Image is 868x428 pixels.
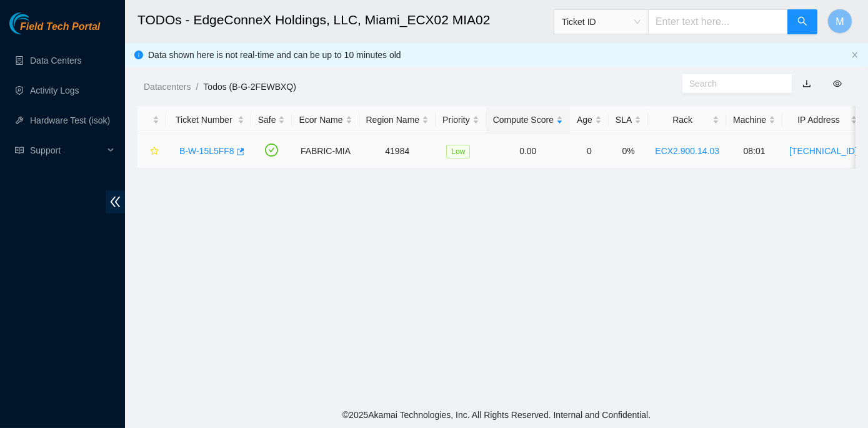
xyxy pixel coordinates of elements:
span: close [851,51,859,59]
td: 0% [609,134,648,168]
button: close [851,51,859,59]
a: B-W-15L5FF8 [179,146,234,156]
input: Search [689,77,775,90]
span: Field Tech Portal [20,21,100,33]
button: M [827,9,852,34]
span: eye [833,79,842,88]
input: Enter text here... [648,9,788,34]
a: Datacenters [144,82,191,92]
span: Support [30,138,104,163]
td: 0 [570,134,609,168]
span: search [797,16,807,28]
span: Low [446,145,470,158]
span: double-left [106,190,125,213]
a: Data Centers [30,56,81,66]
a: Activity Logs [30,85,79,95]
td: FABRIC-MIA [292,134,359,168]
footer: © 2025 Akamai Technologies, Inc. All Rights Reserved. Internal and Confidential. [125,402,868,428]
a: Hardware Test (isok) [30,115,110,125]
span: Ticket ID [562,12,641,31]
a: ECX2.900.14.03 [655,146,719,156]
button: search [787,9,817,34]
span: star [150,147,159,157]
a: Akamai TechnologiesField Tech Portal [9,22,100,39]
a: [TECHNICAL_ID] [789,146,857,156]
td: 08:01 [726,134,782,168]
button: star [144,141,159,161]
td: 41984 [359,134,436,168]
span: / [196,82,198,92]
span: read [15,146,24,155]
span: M [836,14,844,29]
button: download [793,74,821,94]
img: Akamai Technologies [9,12,63,34]
a: download [802,79,811,89]
td: 0.00 [486,134,570,168]
span: check-circle [265,143,278,157]
a: Todos (B-G-2FEWBXQ) [203,82,296,92]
